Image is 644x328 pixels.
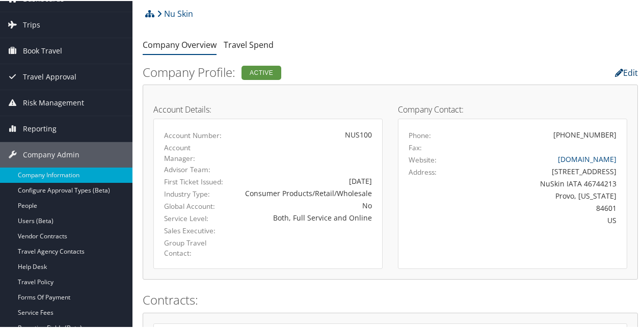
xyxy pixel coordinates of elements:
[164,176,223,186] label: First Ticket Issued:
[23,11,40,37] span: Trips
[164,212,223,223] label: Service Level:
[238,187,372,198] div: Consumer Products/Retail/Wholesale
[398,104,627,113] h4: Company Contact:
[153,104,383,113] h4: Account Details:
[143,38,217,49] a: Company Overview
[615,66,638,77] a: Edit
[242,65,281,79] div: Active
[224,38,274,49] a: Travel Spend
[409,129,431,140] label: Phone:
[553,128,616,139] div: [PHONE_NUMBER]
[23,115,57,141] span: Reporting
[465,202,617,212] div: 84601
[23,89,84,115] span: Risk Management
[23,141,79,167] span: Company Admin
[23,37,62,63] span: Book Travel
[23,63,76,89] span: Travel Approval
[164,188,223,198] label: Industry Type:
[164,225,223,235] label: Sales Executive:
[164,142,223,162] label: Account Manager:
[465,189,617,200] div: Provo, [US_STATE]
[238,211,372,222] div: Both, Full Service and Online
[238,175,372,185] div: [DATE]
[465,165,617,176] div: [STREET_ADDRESS]
[238,128,372,139] div: NUS100
[409,154,437,164] label: Website:
[465,214,617,225] div: US
[164,163,223,174] label: Advisor Team:
[157,3,193,23] a: Nu Skin
[409,142,422,152] label: Fax:
[143,63,468,80] h2: Company Profile:
[143,290,638,308] h2: Contracts:
[164,200,223,210] label: Global Account:
[238,199,372,210] div: No
[465,177,617,188] div: NuSkin IATA 46744213
[164,237,223,258] label: Group Travel Contact:
[164,129,223,140] label: Account Number:
[558,153,616,163] a: [DOMAIN_NAME]
[409,166,437,176] label: Address:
